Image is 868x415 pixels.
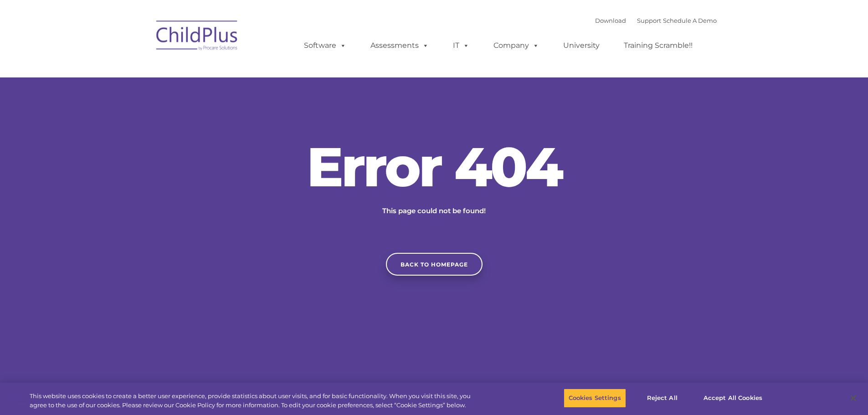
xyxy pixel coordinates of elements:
a: Assessments [361,36,438,55]
button: Accept All Cookies [699,389,767,408]
a: Support [637,17,661,24]
a: Schedule A Demo [663,17,717,24]
img: ChildPlus by Procare Solutions [152,14,243,60]
button: Cookies Settings [564,389,626,408]
a: University [554,36,609,55]
div: This website uses cookies to create a better user experience, provide statistics about user visit... [30,392,478,410]
button: Reject All [634,389,691,408]
button: Close [843,388,863,408]
a: Download [595,17,626,24]
a: Training Scramble!! [615,36,702,55]
h2: Error 404 [298,139,571,194]
a: IT [444,36,478,55]
font: | [595,17,717,24]
a: Software [295,36,355,55]
a: Back to homepage [386,253,483,276]
a: Company [484,36,548,55]
p: This page could not be found! [339,205,530,216]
